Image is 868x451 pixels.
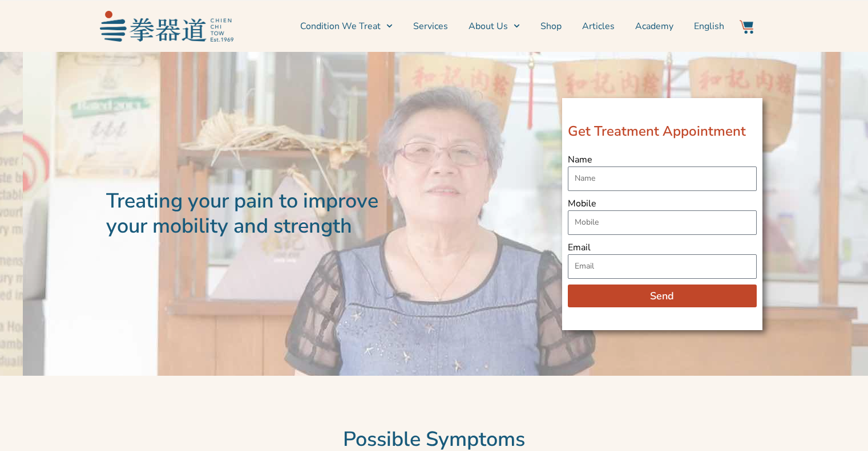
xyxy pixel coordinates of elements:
[568,210,756,235] input: Only numbers and phone characters (#, -, *, etc) are accepted.
[635,12,673,40] a: Academy
[106,189,414,239] h2: Treating your pain to improve your mobility and strength
[568,166,756,191] input: Name
[582,12,615,40] a: Articles
[694,19,724,33] span: English
[650,288,674,304] span: Send
[568,121,756,141] h2: Get Treatment Appointment
[469,12,520,40] a: About Us
[568,153,592,166] label: Name
[568,153,756,313] form: New Form
[568,285,756,307] button: Send
[239,12,724,40] nav: Menu
[740,20,753,34] img: Website Icon-03
[540,12,562,40] a: Shop
[413,12,448,40] a: Services
[568,254,756,279] input: Email
[568,197,596,210] label: Mobile
[568,241,591,254] label: Email
[694,12,724,40] a: English
[300,12,393,40] a: Condition We Treat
